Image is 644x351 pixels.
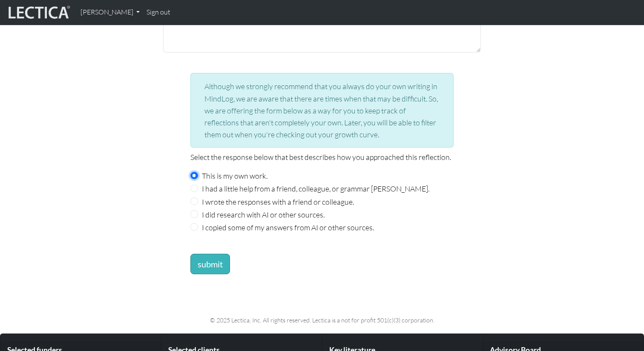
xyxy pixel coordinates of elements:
[202,183,429,194] label: I had a little help from a friend, colleague, or grammar [PERSON_NAME].
[202,221,374,233] label: I copied some of my answers from AI or other sources.
[143,3,174,21] a: Sign out
[190,151,454,163] p: Select the response below that best describes how you approached this reflection.
[190,197,198,205] input: I wrote the responses with a friend or colleague.
[190,223,198,231] input: I copied some of my answers from AI or other sources.
[6,4,70,20] img: lecticalive
[202,196,354,208] label: I wrote the responses with a friend or colleague.
[202,209,325,220] label: I did research with AI or other sources.
[190,254,230,274] button: submit
[190,73,454,148] div: Although we strongly recommend that you always do your own writing in MindLog, we are aware that ...
[46,315,598,325] p: © 2025 Lectica, Inc. All rights reserved. Lectica is a not for profit 501(c)(3) corporation.
[190,185,198,192] input: I had a little help from a friend, colleague, or grammar [PERSON_NAME].
[77,3,143,21] a: [PERSON_NAME]
[190,172,198,180] input: This is my own work.
[202,170,267,182] label: This is my own work.
[190,210,198,218] input: I did research with AI or other sources.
